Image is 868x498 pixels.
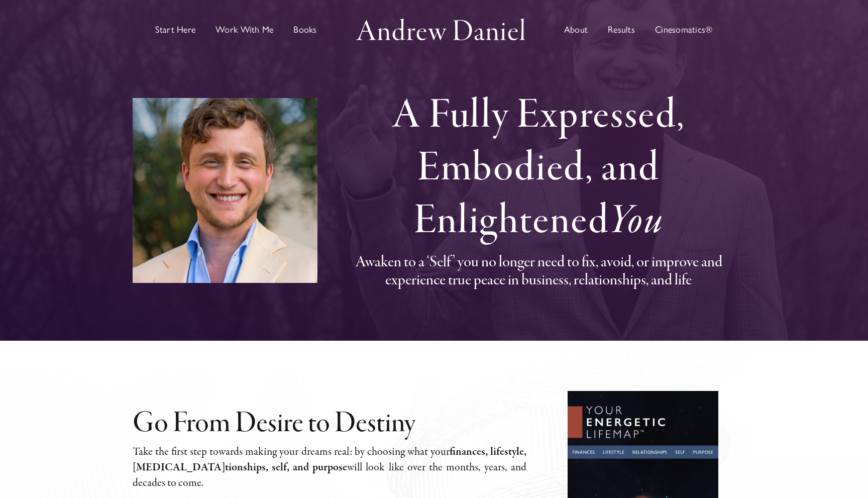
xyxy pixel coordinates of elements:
[133,444,526,490] p: Take the first step towards mak­ing your dreams real: by choos­ing what your will look like over ...
[655,25,713,34] span: Cinesomatics®
[608,2,635,57] a: Results
[293,25,316,34] span: Books
[155,25,195,34] span: Start Here
[133,98,317,283] img: andrew-daniel-2023–3‑headshot-50
[155,2,195,57] a: Start Here
[564,25,588,34] span: About
[201,475,204,490] i: .
[609,195,663,249] em: You
[293,2,316,57] a: Discover books written by Andrew Daniel
[608,25,635,34] span: Results
[133,444,526,475] b: finances, lifestyle, [MEDICAL_DATA]­tion­ships, self, and pur­pose
[215,2,273,57] a: Work with Andrew in groups or private sessions
[342,90,735,249] h1: A Fully Expressed, Embodied, and Enlightened
[564,2,588,57] a: About
[655,2,713,57] a: Cinesomatics®
[215,25,273,34] span: Work With Me
[133,409,526,440] h2: Go From Desire to Destiny
[342,254,735,291] h3: Awaken to a ‘Self’ you no longer need to fix, avoid, or improve and experience true peace in busi...
[353,16,528,43] img: Andrew Daniel Logo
